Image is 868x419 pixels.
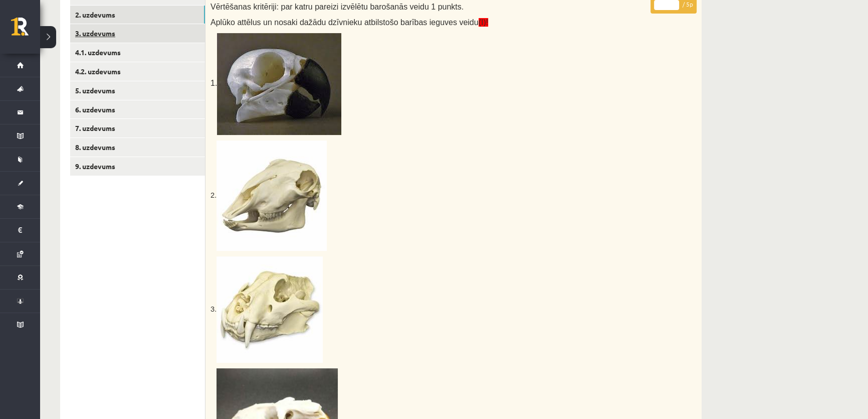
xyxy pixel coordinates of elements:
a: 4.1. uzdevums [70,43,205,62]
span: Vērtēšanas kritēriji: par katru pareizi izvēlētu barošanās veidu 1 punkts. [210,3,464,11]
a: 9. uzdevums [70,157,205,176]
img: Eclectus roratus (Eclectus Parrot) – skullsite [217,33,341,135]
span: 3. [210,305,323,313]
a: 4.2. uzdevums [70,62,205,81]
a: 2. uzdevums [70,6,205,24]
a: 6. uzdevums [70,100,205,119]
span: Aplūko attēlus un nosaki dažādu dzīvnieku atbilstošo barības ieguves veidu [210,18,488,27]
a: Rīgas 1. Tālmācības vidusskola [11,18,40,43]
a: 8. uzdevums [70,138,205,157]
img: A skull Description automatically generated [216,141,327,251]
span: 2. [210,191,327,199]
a: 3. uzdevums [70,24,205,43]
span: (I)! [479,18,489,27]
a: 7. uzdevums [70,119,205,137]
span: 1. [210,79,217,87]
a: 5. uzdevums [70,81,205,100]
img: A skull Description automatically generated [216,256,323,363]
